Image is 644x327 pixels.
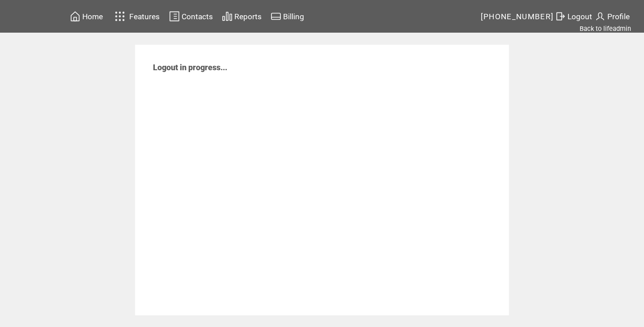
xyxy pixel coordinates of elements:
span: Billing [283,12,304,21]
a: Contacts [168,9,214,23]
a: Profile [593,9,631,23]
img: creidtcard.svg [271,11,281,22]
span: Features [129,12,160,21]
span: Logout [568,12,592,21]
a: Features [111,8,161,25]
span: Logout in progress... [153,63,227,72]
a: Logout [554,9,593,23]
a: Back to lifeadmin [580,25,631,33]
img: exit.svg [555,11,566,22]
img: contacts.svg [169,11,180,22]
img: chart.svg [222,11,233,22]
span: Reports [234,12,262,21]
span: Contacts [182,12,213,21]
span: [PHONE_NUMBER] [481,12,554,21]
a: Home [68,9,104,23]
span: Profile [607,12,630,21]
img: features.svg [112,9,128,24]
a: Reports [220,9,263,23]
span: Home [82,12,103,21]
img: home.svg [70,11,80,22]
a: Billing [269,9,305,23]
img: profile.svg [595,11,606,22]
